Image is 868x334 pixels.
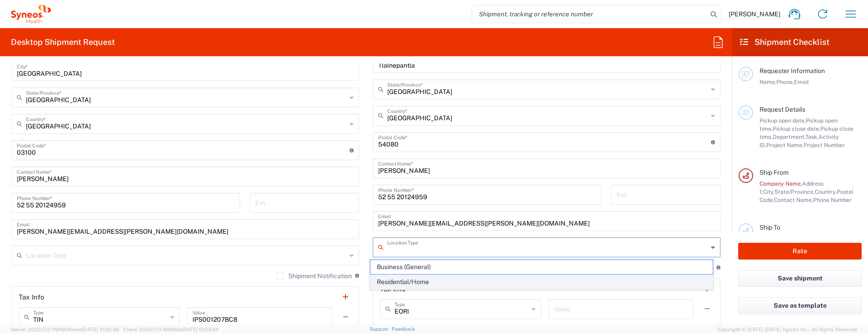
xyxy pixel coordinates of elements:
[759,169,789,176] span: Ship From
[774,196,813,203] span: Contact Name,
[766,142,804,148] span: Project Name,
[759,180,802,187] span: Company Name,
[805,133,819,140] span: Task,
[392,326,415,332] a: Feedback
[776,79,794,85] span: Phone,
[19,293,44,302] h2: Tax Info
[370,275,713,289] span: Residential/Home
[813,196,852,203] span: Phone Number
[729,10,780,18] span: [PERSON_NAME]
[759,106,805,113] span: Request Details
[759,224,780,231] span: Ship To
[370,260,713,274] span: Business (General)
[738,270,862,287] button: Save shipment
[815,188,837,195] span: Country,
[11,327,119,332] span: Server: 2025.17.0-1194904eeae
[717,325,857,334] span: Copyright © [DATE]-[DATE] Agistix Inc., All Rights Reserved
[740,37,829,48] h2: Shipment Checklist
[738,297,862,314] button: Save as template
[794,79,809,85] span: Email
[182,327,218,332] span: [DATE] 10:23:34
[773,125,820,132] span: Pickup close date,
[738,243,862,260] button: Rate
[11,37,115,48] h2: Desktop Shipment Request
[774,188,815,195] span: State/Province,
[763,188,774,195] span: City,
[759,67,825,74] span: Requester Information
[123,327,218,332] span: Client: 2025.17.0-159f9de
[370,326,392,332] a: Support
[773,133,805,140] span: Department,
[759,117,806,124] span: Pickup open date,
[472,5,707,23] input: Shipment, tracking or reference number
[276,272,352,280] label: Shipment Notification
[82,327,119,332] span: [DATE] 10:32:38
[759,79,776,85] span: Name,
[804,142,845,148] span: Project Number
